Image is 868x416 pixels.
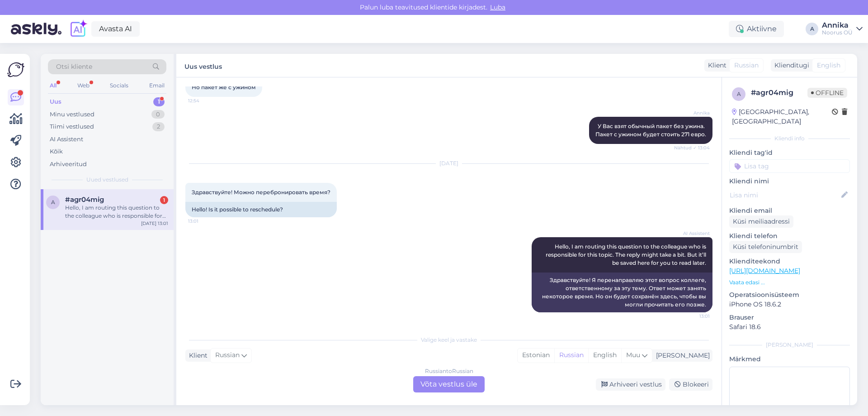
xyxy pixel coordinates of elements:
div: # agr04mig [751,87,807,98]
span: 12:54 [188,97,222,104]
span: У Вас взят обычный пакет без ужина. Пакет с ужином будет стоить 271 евро. [595,123,706,138]
p: Safari 18.6 [729,322,850,332]
span: Uued vestlused [86,176,128,184]
p: Kliendi nimi [729,177,850,186]
div: Uus [50,97,61,106]
a: Avasta AI [91,21,140,37]
div: Hello, I am routing this question to the colleague who is responsible for this topic. The reply m... [65,204,168,220]
span: Otsi kliente [56,62,92,72]
input: Lisa nimi [730,190,840,200]
span: 13:01 [188,218,222,225]
div: Здравствуйте! Я перенаправляю этот вопрос коллеге, ответственному за эту тему. Ответ может занять... [532,273,712,312]
p: Märkmed [729,354,850,364]
div: [DATE] [185,159,712,167]
div: 1 [153,97,165,106]
div: AI Assistent [50,135,83,144]
div: [PERSON_NAME] [652,351,710,360]
div: All [48,80,58,91]
p: Klienditeekond [729,257,850,266]
img: explore-ai [69,19,88,38]
div: Socials [108,80,130,91]
span: Hello, I am routing this question to the colleague who is responsible for this topic. The reply m... [546,243,708,266]
p: Kliendi email [729,206,850,215]
div: Tiimi vestlused [50,122,94,131]
span: Но пакет же с ужином [192,84,256,91]
span: Luba [487,3,508,11]
div: [DATE] 13:01 [141,220,168,227]
span: English [817,61,840,70]
div: Email [147,80,166,91]
span: Здравствуйте! Можно перебронировать время? [192,189,330,196]
a: AnnikaNoorus OÜ [822,22,863,36]
div: Küsi meiliaadressi [729,215,793,228]
span: Annika [676,110,710,116]
span: Muu [626,351,640,359]
div: Võta vestlus üle [413,376,485,392]
div: [GEOGRAPHIC_DATA], [GEOGRAPHIC_DATA] [732,107,832,126]
div: Arhiveeri vestlus [596,378,665,391]
img: Askly Logo [7,61,24,78]
div: Klienditugi [771,61,809,70]
p: Operatsioonisüsteem [729,290,850,300]
span: AI Assistent [676,230,710,237]
p: iPhone OS 18.6.2 [729,300,850,309]
div: A [806,23,818,35]
p: Kliendi telefon [729,231,850,241]
div: Kõik [50,147,63,156]
div: 0 [151,110,165,119]
span: Nähtud ✓ 13:04 [674,144,710,151]
span: a [737,91,741,97]
a: [URL][DOMAIN_NAME] [729,267,800,275]
div: Hello! Is it possible to reschedule? [185,202,337,217]
div: Valige keel ja vastake [185,336,712,344]
div: [PERSON_NAME] [729,341,850,349]
p: Brauser [729,313,850,322]
span: #agr04mig [65,196,104,204]
span: Offline [807,88,847,98]
div: Küsi telefoninumbrit [729,241,802,253]
p: Kliendi tag'id [729,148,850,158]
p: Vaata edasi ... [729,278,850,287]
div: Kliendi info [729,134,850,143]
div: Minu vestlused [50,110,94,119]
div: Estonian [518,349,554,362]
div: Russian [554,349,588,362]
label: Uus vestlus [184,59,222,72]
div: 1 [160,196,168,204]
div: Klient [185,351,208,360]
div: Annika [822,22,853,29]
span: Russian [215,350,240,360]
div: Russian to Russian [425,367,473,375]
div: English [588,349,621,362]
input: Lisa tag [729,159,850,173]
div: Arhiveeritud [50,160,87,169]
div: Noorus OÜ [822,29,853,36]
div: Web [75,80,91,91]
span: a [51,199,55,206]
div: Blokeeri [669,378,712,391]
span: 13:01 [676,313,710,320]
div: Klient [704,61,726,70]
div: 2 [152,122,165,131]
span: Russian [734,61,759,70]
div: Aktiivne [729,21,784,37]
